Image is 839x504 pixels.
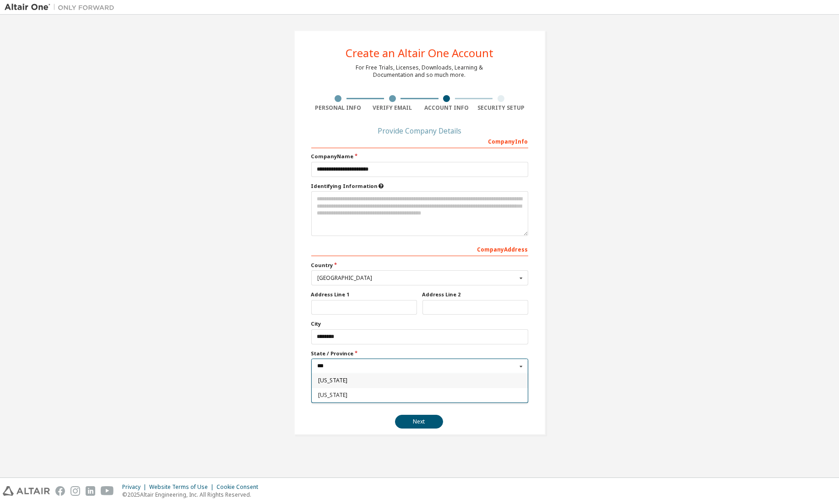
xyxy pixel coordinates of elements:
[122,491,264,499] p: © 2025 Altair Engineering, Inc. All Rights Reserved.
[122,483,149,491] div: Privacy
[86,486,95,496] img: linkedin.svg
[101,486,114,496] img: youtube.svg
[311,104,366,112] div: Personal Info
[318,392,521,398] span: [US_STATE]
[346,48,493,59] div: Create an Altair One Account
[311,320,528,327] label: City
[311,241,528,256] div: Company Address
[311,262,528,269] label: Country
[55,486,65,496] img: facebook.svg
[356,64,483,79] div: For Free Trials, Licenses, Downloads, Learning & Documentation and so much more.
[420,104,474,112] div: Account Info
[474,104,528,112] div: Security Setup
[422,291,528,298] label: Address Line 2
[70,486,80,496] img: instagram.svg
[311,128,528,134] div: Provide Company Details
[311,291,417,298] label: Address Line 1
[395,415,443,429] button: Next
[217,483,264,491] div: Cookie Consent
[149,483,217,491] div: Website Terms of Use
[5,3,119,12] img: Altair One
[311,153,528,160] label: Company Name
[318,378,521,383] span: [US_STATE]
[311,182,528,190] label: Please provide any information that will help our support team identify your company. Email and n...
[365,104,420,112] div: Verify Email
[3,486,50,496] img: altair_logo.svg
[311,350,528,357] label: State / Province
[318,275,517,281] div: [GEOGRAPHIC_DATA]
[311,134,528,148] div: Company Info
